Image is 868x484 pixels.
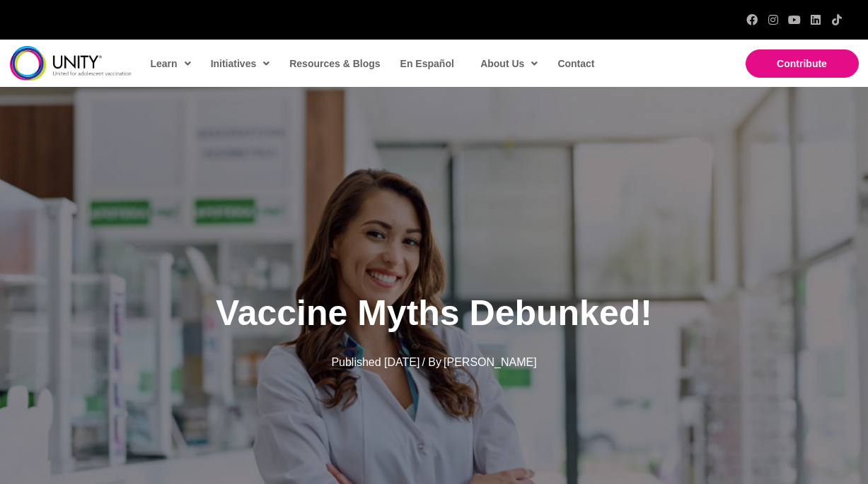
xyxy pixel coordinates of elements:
span: [PERSON_NAME] [444,356,537,368]
span: Initiatives [211,53,270,74]
a: Facebook [746,14,758,25]
a: Resources & Blogs [282,47,386,80]
a: Contribute [746,49,859,78]
img: unity-logo-dark [10,46,132,81]
span: Learn [151,53,191,74]
a: TikTok [831,14,843,25]
span: Resources & Blogs [289,58,380,69]
span: / By [422,356,441,368]
span: Contact [557,58,594,69]
span: Contribute [777,58,827,69]
a: YouTube [789,14,800,25]
span: En Español [400,58,454,69]
span: Vaccine Myths Debunked! [216,293,652,333]
a: Instagram [768,14,779,25]
a: En Español [393,47,460,80]
span: Published [DATE] [331,356,419,368]
a: About Us [473,47,543,80]
a: Contact [550,47,600,80]
span: About Us [480,53,538,74]
a: LinkedIn [810,14,821,25]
